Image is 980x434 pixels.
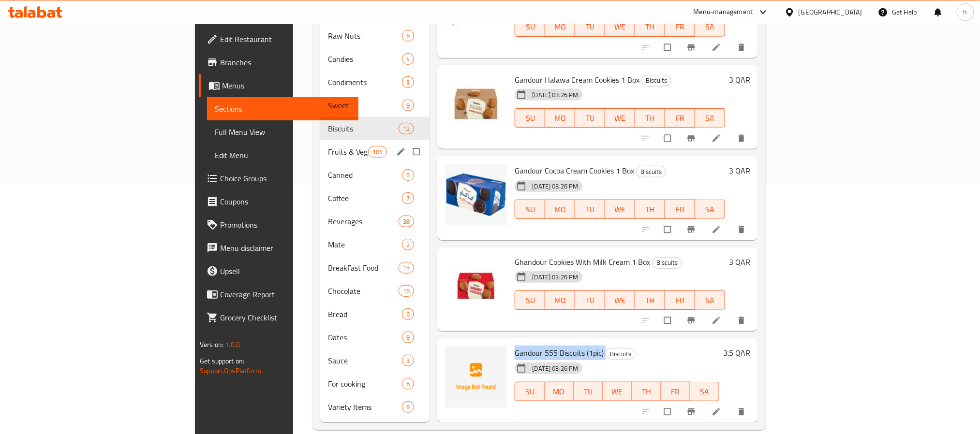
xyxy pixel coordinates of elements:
[220,173,351,184] span: Choice Groups
[639,111,661,125] span: TH
[723,346,750,360] h6: 3.5 QAR
[320,94,430,117] div: Sweet9
[575,108,605,128] button: TU
[368,146,387,158] div: items
[515,72,639,87] span: Gandour Halawa Cream Cookies 1 Box
[402,78,414,87] span: 3
[402,378,414,390] div: items
[519,385,540,399] span: SU
[665,108,695,128] button: FR
[399,287,414,296] span: 16
[402,332,414,343] div: items
[669,111,691,125] span: FR
[681,310,704,331] button: Branch-specific-item
[549,203,571,217] span: MO
[729,255,750,269] h6: 3 QAR
[658,129,679,147] span: Select to update
[575,17,605,37] button: TU
[605,17,635,37] button: WE
[731,37,754,58] button: delete
[515,17,545,37] button: SU
[328,401,402,413] span: Variety Items
[328,239,402,250] span: Mate
[320,372,430,395] div: For cooking6
[635,290,665,310] button: TH
[528,364,582,373] span: [DATE] 03:26 PM
[712,225,723,234] a: Edit menu item
[207,120,358,144] a: Full Menu View
[369,147,386,157] span: 104
[199,167,358,190] a: Choice Groups
[695,200,725,219] button: SA
[199,306,358,329] a: Grocery Checklist
[731,219,754,240] button: delete
[395,145,409,158] button: edit
[606,348,636,360] div: Biscuits
[402,55,414,64] span: 4
[681,128,704,149] button: Branch-specific-item
[639,203,661,217] span: TH
[652,257,682,269] div: Biscuits
[402,240,414,249] span: 2
[515,290,545,310] button: SU
[199,74,358,97] a: Menus
[207,144,358,167] a: Edit Menu
[579,20,601,34] span: TU
[320,326,430,349] div: Dates9
[605,290,635,310] button: WE
[402,31,414,41] span: 6
[220,265,351,277] span: Upsell
[320,349,430,372] div: Sauce3
[328,100,402,111] span: Sweet
[445,164,507,226] img: Gandour Cocoa Cream Cookies 1 Box
[545,17,575,37] button: MO
[699,293,721,307] span: SA
[694,6,753,18] div: Menu-management
[712,43,723,52] a: Edit menu item
[220,219,351,231] span: Promotions
[402,194,414,203] span: 7
[320,303,430,326] div: Bread6
[545,108,575,128] button: MO
[320,117,430,140] div: Biscuits12
[328,308,402,320] span: Bread
[519,111,541,125] span: SU
[665,290,695,310] button: FR
[220,289,351,300] span: Coverage Report
[665,17,695,37] button: FR
[699,203,721,217] span: SA
[731,401,754,422] button: delete
[699,20,721,34] span: SA
[635,17,665,37] button: TH
[199,51,358,74] a: Branches
[681,401,704,422] button: Branch-specific-item
[200,338,223,351] span: Version:
[445,73,507,135] img: Gandour Halawa Cream Cookies 1 Box
[574,382,603,401] button: TU
[637,166,666,177] span: Biscuits
[731,310,754,331] button: delete
[609,111,631,125] span: WE
[215,149,351,161] span: Edit Menu
[402,101,414,110] span: 9
[641,75,671,87] div: Biscuits
[636,166,666,177] div: Biscuits
[199,283,358,306] a: Coverage Report
[402,401,414,413] div: items
[603,382,632,401] button: WE
[632,382,661,401] button: TH
[402,356,414,365] span: 3
[712,316,723,325] a: Edit menu item
[658,38,679,57] span: Select to update
[669,20,691,34] span: FR
[320,47,430,71] div: Candies4
[964,7,967,17] span: h
[605,200,635,219] button: WE
[328,53,402,65] span: Candies
[519,20,541,34] span: SU
[515,200,545,219] button: SU
[328,169,402,181] span: Canned
[606,348,635,360] span: Biscuits
[320,187,430,210] div: Coffee7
